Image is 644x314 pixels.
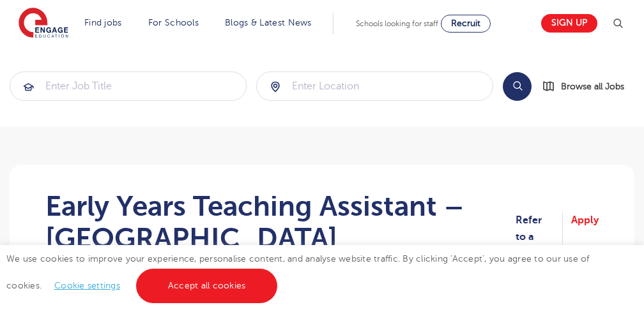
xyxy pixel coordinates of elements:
[441,15,491,33] a: Recruit
[541,14,597,33] a: Sign up
[45,190,516,254] h1: Early Years Teaching Assistant – [GEOGRAPHIC_DATA]
[516,212,563,262] a: Refer to a Friend
[136,269,278,303] a: Accept all cookies
[542,79,634,94] a: Browse all Jobs
[451,19,480,28] span: Recruit
[503,72,532,101] button: Search
[19,8,68,40] img: Engage Education
[561,79,624,94] span: Browse all Jobs
[10,72,246,100] input: Submit
[225,18,312,27] a: Blogs & Latest News
[571,212,599,262] a: Apply
[6,254,590,290] span: We use cookies to improve your experience, personalise content, and analyse website traffic. By c...
[256,71,493,101] div: Submit
[356,19,438,28] span: Schools looking for staff
[148,18,199,27] a: For Schools
[257,72,493,100] input: Submit
[10,71,247,101] div: Submit
[54,281,120,290] a: Cookie settings
[84,18,122,27] a: Find jobs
